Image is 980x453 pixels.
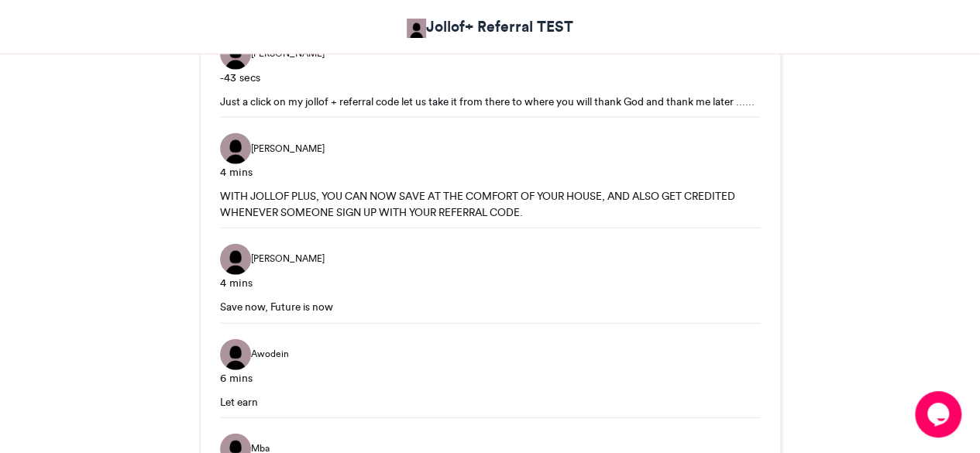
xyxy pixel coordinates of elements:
[220,275,761,291] div: 4 mins
[407,15,573,38] a: Jollof+ Referral TEST
[915,391,965,438] iframe: chat widget
[251,347,289,361] span: Awodein
[220,164,761,180] div: 4 mins
[220,70,761,86] div: -43 secs
[251,142,325,156] span: [PERSON_NAME]
[220,299,761,314] div: Save now, Future is now
[220,39,251,70] img: Michael
[220,188,761,220] div: WITH JOLLOF PLUS, YOU CAN NOW SAVE AT THE COMFORT OF YOUR HOUSE, AND ALSO GET CREDITED WHENEVER S...
[220,394,761,410] div: Let earn
[220,370,761,386] div: 6 mins
[220,339,251,370] img: Awodein
[407,19,426,38] img: Jollof+ Referral TEST
[251,46,325,60] span: [PERSON_NAME]
[220,133,251,164] img: Stephen
[251,252,325,266] span: [PERSON_NAME]
[220,94,761,109] div: Just a click on my jollof + referral code let us take it from there to where you will thank God a...
[220,244,251,275] img: Michael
